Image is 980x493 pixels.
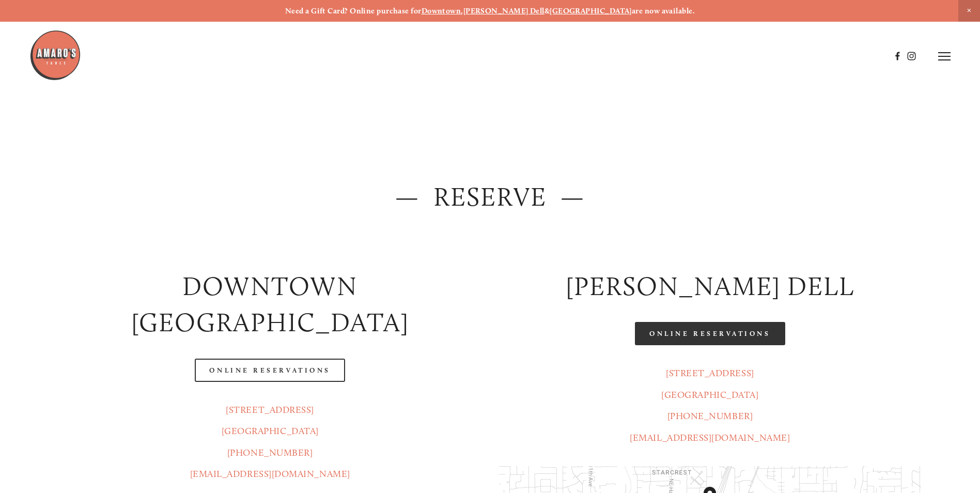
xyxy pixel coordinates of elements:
[285,6,422,16] strong: Need a Gift Card? Online purchase for
[190,468,350,480] a: [EMAIL_ADDRESS][DOMAIN_NAME]
[667,410,753,422] a: [PHONE_NUMBER]
[29,29,81,81] img: Amaro's Table
[59,179,921,215] h2: — Reserve —
[59,268,481,341] h2: Downtown [GEOGRAPHIC_DATA]
[635,322,785,345] a: Online Reservations
[630,432,790,443] a: [EMAIL_ADDRESS][DOMAIN_NAME]
[227,447,313,458] a: [PHONE_NUMBER]
[632,6,695,16] strong: are now available.
[461,6,463,16] strong: ,
[222,425,319,437] a: [GEOGRAPHIC_DATA]
[661,389,758,400] a: [GEOGRAPHIC_DATA]
[195,359,345,382] a: Online Reservations
[550,6,632,16] a: [GEOGRAPHIC_DATA]
[463,6,545,16] a: [PERSON_NAME] Dell
[422,6,461,16] a: Downtown
[499,268,922,305] h2: [PERSON_NAME] DELL
[666,367,754,379] a: [STREET_ADDRESS]
[226,404,314,415] a: [STREET_ADDRESS]
[545,6,550,16] strong: &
